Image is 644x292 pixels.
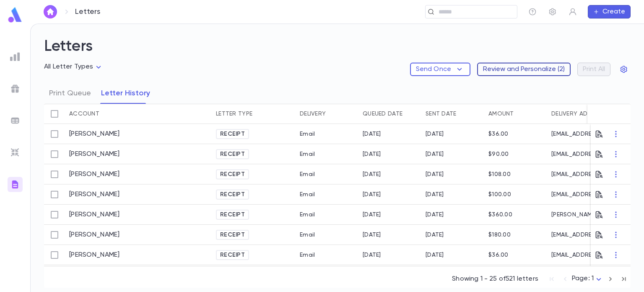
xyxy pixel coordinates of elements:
[300,191,315,198] div: Email
[69,210,120,219] a: [PERSON_NAME]
[426,191,444,198] div: 8/6/2025
[217,131,248,137] span: Receipt
[49,83,91,104] button: Print Queue
[588,5,631,18] button: Create
[69,231,120,239] a: [PERSON_NAME]
[595,228,603,242] button: Preview
[75,7,100,16] p: Letters
[551,104,605,124] div: Delivery Address
[426,231,444,238] div: 8/6/2025
[363,131,381,137] div: 8/4/2025
[488,104,514,124] div: Amount
[45,8,55,15] img: home_white.a664292cf8c1dea59945f0da9f25487c.svg
[69,190,120,199] a: [PERSON_NAME]
[216,104,252,124] div: Letter Type
[300,252,315,258] div: Email
[595,168,603,181] button: Preview
[217,151,248,158] span: Receipt
[217,191,248,198] span: Receipt
[488,131,509,137] div: $36.00
[488,211,512,218] div: $360.00
[300,231,315,238] div: Email
[69,170,120,179] a: [PERSON_NAME]
[363,211,381,218] div: 8/4/2025
[426,252,444,258] div: 8/6/2025
[477,63,571,76] button: Review and Personalize (2)
[10,116,20,126] img: batches_grey.339ca447c9d9533ef1741baa751efc33.svg
[410,63,470,76] button: Send Once
[426,171,444,178] div: 8/6/2025
[426,211,444,218] div: 8/6/2025
[595,208,603,221] button: Preview
[10,52,20,62] img: reports_grey.c525e4749d1bce6a11f5fe2a8de1b229.svg
[363,252,381,258] div: 8/4/2025
[217,231,248,238] span: Receipt
[363,231,381,238] div: 8/4/2025
[595,127,603,141] button: Preview
[217,252,248,258] span: Receipt
[300,131,315,137] div: Email
[452,275,538,283] p: Showing 1 - 25 of 521 letters
[69,251,120,259] a: [PERSON_NAME]
[595,248,603,262] button: Preview
[44,63,93,70] span: All Letter Types
[572,275,594,282] span: Page: 1
[69,104,99,124] div: Account
[488,191,511,198] div: $100.00
[10,147,20,158] img: imports_grey.530a8a0e642e233f2baf0ef88e8c9fcb.svg
[44,61,104,74] div: All Letter Types
[426,131,444,137] div: 8/6/2025
[363,104,402,124] div: Queued Date
[69,150,120,158] a: [PERSON_NAME]
[363,151,381,158] div: 8/4/2025
[69,130,120,138] a: [PERSON_NAME]
[65,104,212,124] div: Account
[416,65,451,74] p: Send Once
[101,83,150,104] button: Letter History
[44,37,631,63] h2: Letters
[488,231,511,238] div: $180.00
[421,104,484,124] div: Sent Date
[426,104,457,124] div: Sent Date
[300,171,315,178] div: Email
[10,84,20,94] img: campaigns_grey.99e729a5f7ee94e3726e6486bddda8f1.svg
[212,104,296,124] div: Letter Type
[595,147,603,161] button: Preview
[300,104,326,124] div: Delivery
[488,252,509,258] div: $36.00
[488,171,511,178] div: $108.00
[217,171,248,178] span: Receipt
[300,151,315,158] div: Email
[296,104,358,124] div: Delivery
[426,151,444,158] div: 8/6/2025
[358,104,421,124] div: Queued Date
[300,211,315,218] div: Email
[488,151,509,158] div: $90.00
[217,211,248,218] span: Receipt
[363,171,381,178] div: 8/4/2025
[572,272,604,285] div: Page: 1
[595,188,603,201] button: Preview
[10,179,20,189] img: letters_gradient.3eab1cb48f695cfc331407e3924562ea.svg
[484,104,547,124] div: Amount
[7,7,23,23] img: logo
[363,191,381,198] div: 8/4/2025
